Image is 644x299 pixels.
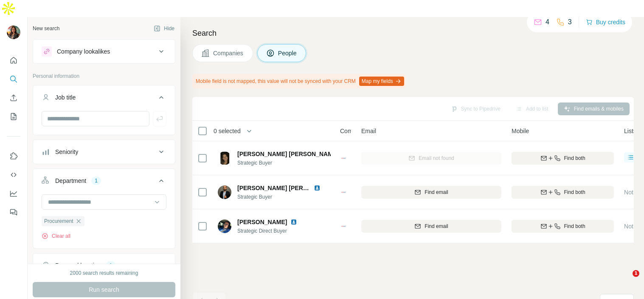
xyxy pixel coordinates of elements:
button: Buy credits [586,16,625,28]
span: Companies [213,49,244,57]
img: Logo of ElringKlinger [340,189,347,196]
button: Search [7,71,20,87]
p: 4 [546,17,549,27]
span: Email [361,127,376,135]
div: Company lookalikes [57,47,110,56]
span: Lists [624,127,636,135]
span: 1 [633,270,639,277]
img: LinkedIn logo [290,219,297,225]
button: Department1 [33,171,175,194]
img: Avatar [218,219,231,233]
button: Find both [512,220,614,233]
span: 0 selected [214,127,241,135]
div: Personal location [55,261,101,270]
span: Find email [425,188,448,196]
div: 2000 search results remaining [70,269,138,277]
img: LinkedIn logo [314,185,321,191]
div: Job title [55,93,76,102]
div: Department [55,177,86,185]
span: [PERSON_NAME] [PERSON_NAME] [237,185,339,191]
button: Company lookalikes [33,41,175,62]
span: Mobile [512,127,529,135]
span: Company [340,127,366,135]
button: Feedback [7,205,20,220]
span: Procurement [44,217,73,225]
button: Use Surfe API [7,167,20,182]
img: Logo of ElringKlinger [340,223,347,230]
button: Map my fields [359,77,404,86]
div: New search [33,25,59,32]
button: Find both [512,186,614,199]
button: Clear all [42,232,70,240]
h4: Search [192,27,634,39]
span: Find both [564,222,585,230]
button: My lists [7,109,20,124]
button: Use Surfe on LinkedIn [7,148,20,164]
img: Avatar [218,151,231,165]
div: 1 [91,177,101,185]
span: Find both [564,188,585,196]
span: Strategic Direct Buyer [237,227,307,235]
p: 3 [568,17,572,27]
span: Strategic Buyer [237,193,331,201]
div: Mobile field is not mapped, this value will not be synced with your CRM [192,74,406,88]
span: Find email [425,222,448,230]
div: Seniority [55,148,78,156]
button: Personal location1 [33,255,175,276]
button: Seniority [33,142,175,162]
img: Logo of ElringKlinger [340,155,347,162]
button: Enrich CSV [7,90,20,105]
img: Avatar [7,26,20,39]
iframe: Intercom live chat [615,270,636,290]
button: Hide [148,22,180,35]
span: [PERSON_NAME] [PERSON_NAME] [237,150,339,158]
div: 1 [106,262,115,269]
button: Find email [361,186,501,199]
button: Find both [512,152,614,165]
span: Strategic Buyer [237,159,331,167]
button: Dashboard [7,186,20,201]
p: Personal information [33,72,175,80]
button: Job title [33,87,175,111]
img: Avatar [218,185,231,199]
button: Quick start [7,53,20,68]
span: People [278,49,298,57]
span: Find both [564,154,585,162]
button: Find email [361,220,501,233]
span: [PERSON_NAME] [237,218,287,226]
